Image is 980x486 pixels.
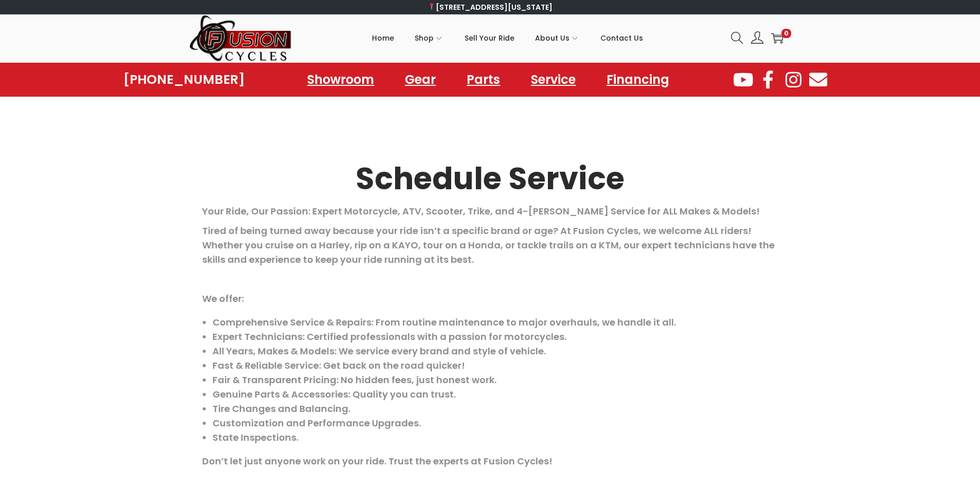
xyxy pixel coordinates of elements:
[535,15,580,61] a: About Us
[202,224,778,267] p: Tired of being turned away because your ride isn’t a specific brand or age? At Fusion Cycles, we ...
[297,68,384,92] a: Showroom
[202,454,778,469] p: Don’t let just anyone work on your ride. Trust the experts at Fusion Cycles!
[212,373,778,387] li: Fair & Transparent Pricing: No hidden fees, just honest work.
[521,68,586,92] a: Service
[297,68,680,92] nav: Menu
[428,3,435,10] img: 📍
[212,402,778,416] li: Tire Changes and Balancing.
[212,430,778,445] li: State Inspections.
[596,68,680,92] a: Financing
[202,164,778,194] h2: Schedule Service
[465,25,514,51] span: Sell Your Ride
[212,387,778,402] li: Genuine Parts & Accessories: Quality you can trust.
[535,25,569,51] span: About Us
[212,315,778,330] li: Comprehensive Service & Repairs: From routine maintenance to major overhauls, we handle it all.
[415,25,434,51] span: Shop
[212,344,778,358] li: All Years, Makes & Models: We service every brand and style of vehicle.
[600,25,643,51] span: Contact Us
[395,68,446,92] a: Gear
[202,204,778,219] p: Your Ride, Our Passion: Expert Motorcycle, ATV, Scooter, Trike, and 4-[PERSON_NAME] Service for A...
[202,292,778,306] p: We offer:
[292,15,723,61] nav: Primary navigation
[212,416,778,430] li: Customization and Performance Upgrades.
[427,2,553,12] a: [STREET_ADDRESS][US_STATE]
[189,14,292,62] img: Woostify retina logo
[372,15,394,61] a: Home
[415,15,444,61] a: Shop
[123,73,245,87] a: [PHONE_NUMBER]
[600,15,643,61] a: Contact Us
[212,358,778,373] li: Fast & Reliable Service: Get back on the road quicker!
[771,32,783,44] a: 0
[212,330,778,344] li: Expert Technicians: Certified professionals with a passion for motorcycles.
[372,25,394,51] span: Home
[465,15,514,61] a: Sell Your Ride
[456,68,510,92] a: Parts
